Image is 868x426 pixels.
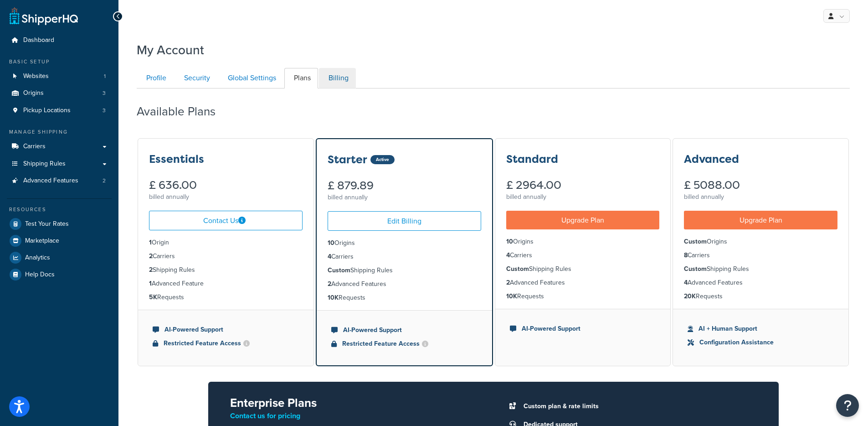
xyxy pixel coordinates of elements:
div: £ 636.00 [149,180,303,191]
a: Advanced Features 2 [7,172,112,189]
div: billed annually [684,191,837,203]
span: Pickup Locations [23,107,71,114]
h3: Essentials [149,153,204,165]
a: Analytics [7,249,112,266]
a: Upgrade Plan [506,211,660,229]
span: 3 [103,89,106,97]
strong: 8 [684,250,688,260]
li: Carriers [506,250,660,260]
a: Test Your Rates [7,216,112,232]
a: Upgrade Plan [684,211,837,229]
li: Advanced Features [684,278,837,288]
strong: 4 [684,278,688,287]
strong: 10K [506,291,517,301]
li: Advanced Features [328,279,481,289]
strong: 20K [684,291,696,301]
strong: 10K [328,293,339,302]
li: Custom plan & rate limits [519,400,757,413]
li: Shipping Rules [149,265,303,275]
span: Dashboard [23,36,54,44]
li: AI + Human Support [688,324,834,334]
div: billed annually [328,191,481,204]
span: Test Your Rates [25,220,69,228]
li: Advanced Features [7,172,112,189]
li: AI-Powered Support [510,324,656,334]
li: Shipping Rules [328,265,481,275]
li: Carriers [149,251,303,261]
li: Requests [149,292,303,302]
span: Advanced Features [23,177,78,185]
li: Requests [506,291,660,301]
li: Websites [7,68,112,85]
li: Origins [506,237,660,247]
strong: 2 [328,279,331,289]
div: £ 2964.00 [506,180,660,191]
span: Websites [23,73,49,80]
span: 1 [104,73,106,80]
span: Analytics [25,254,50,262]
li: Requests [328,293,481,303]
li: Carriers [684,250,837,260]
li: Origin [149,238,303,248]
strong: 5K [149,292,157,302]
li: Pickup Locations [7,102,112,119]
span: Help Docs [25,271,55,279]
li: Carriers [328,252,481,262]
a: Shipping Rules [7,156,112,172]
a: Profile [137,68,174,88]
a: Help Docs [7,266,112,283]
a: Dashboard [7,32,112,49]
div: £ 879.89 [328,180,481,191]
a: Origins 3 [7,85,112,102]
strong: Custom [684,237,707,246]
div: Basic Setup [7,58,112,66]
span: Marketplace [25,237,59,245]
li: Shipping Rules [506,264,660,274]
span: Origins [23,89,44,97]
li: Origins [328,238,481,248]
div: Active [370,155,395,164]
h2: Available Plans [137,105,229,118]
div: billed annually [149,191,303,203]
h1: My Account [137,41,204,59]
h3: Standard [506,153,558,165]
strong: 1 [149,279,152,288]
li: AI-Powered Support [153,325,299,335]
h3: Advanced [684,153,739,165]
li: AI-Powered Support [331,325,478,335]
li: Carriers [7,138,112,155]
li: Advanced Feature [149,279,303,289]
strong: 10 [506,237,513,246]
div: Manage Shipping [7,128,112,136]
strong: 4 [328,252,331,261]
li: Configuration Assistance [688,338,834,348]
span: Shipping Rules [23,160,66,168]
strong: Custom [506,264,529,274]
a: Edit Billing [328,211,481,231]
li: Shipping Rules [684,264,837,274]
a: Contact Us [149,211,303,230]
div: Resources [7,206,112,213]
span: Carriers [23,143,46,151]
span: 2 [103,177,106,185]
span: 3 [103,107,106,114]
a: Pickup Locations 3 [7,102,112,119]
strong: 2 [506,278,510,287]
h2: Enterprise Plans [230,396,479,410]
strong: 1 [149,238,152,247]
li: Restricted Feature Access [331,339,478,349]
li: Restricted Feature Access [153,338,299,348]
div: £ 5088.00 [684,180,837,191]
a: Marketplace [7,233,112,249]
a: Billing [319,68,356,88]
strong: Custom [684,264,707,274]
a: Websites 1 [7,68,112,85]
li: Origins [684,237,837,247]
strong: 2 [149,265,153,275]
a: Security [175,68,217,88]
p: Contact us for pricing [230,410,479,422]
